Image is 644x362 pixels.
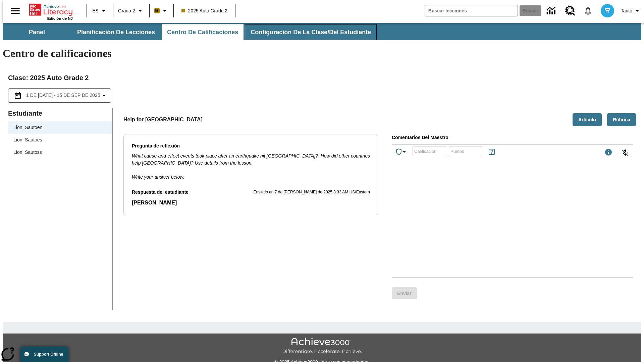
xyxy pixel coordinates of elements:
button: Perfil/Configuración [618,5,644,17]
span: Support Offline [34,352,63,357]
button: Configuración de la clase/del estudiante [245,24,377,40]
button: Haga clic para activar la función de reconocimiento de voz [617,145,633,161]
button: Centro de calificaciones [162,24,244,40]
span: B [155,6,159,15]
span: ES [92,7,99,14]
input: Buscar campo [425,5,518,16]
span: Tauto [621,7,632,14]
div: Subbarra de navegación [3,23,641,40]
img: Achieve3000 Differentiate Accelerate Achieve [282,338,362,355]
svg: Collapse Date Range Filter [100,92,108,100]
p: Enviado en 7 de [PERSON_NAME] de 2025 3:33 AM US/Eastern [253,189,370,196]
button: Support Offline [20,347,68,362]
input: Calificación: Se permiten letras, números y los símbolos: %, +, -. [413,142,446,160]
h1: Centro de calificaciones [3,47,641,60]
button: Reglas para ganar puntos y títulos epeciales, Se abrirá en una pestaña nueva. [485,145,498,159]
p: Help for [GEOGRAPHIC_DATA] [123,116,203,124]
span: Lion, Sautoen [13,124,107,131]
button: Panel [3,24,70,40]
span: 1 de [DATE] - 15 de sep de 2025 [26,92,100,99]
div: Lion, Sautoen [8,121,112,134]
button: Planificación de lecciones [72,24,160,40]
span: Lion, Sautoss [13,149,107,156]
div: Máximo 1000 caracteres Presiona Escape para desactivar la barra de herramientas y utiliza las tec... [604,148,612,158]
span: Edición de NJ [47,16,73,20]
div: Subbarra de navegación [3,24,377,40]
button: Grado: Grado 2, Elige un grado [115,5,147,17]
div: Portada [29,2,73,20]
a: Centro de información [543,2,561,20]
div: Lion, Sautoes [8,134,112,146]
a: Centro de recursos, Se abrirá en una pestaña nueva. [561,2,579,20]
button: Artículo, Se abrirá en una pestaña nueva. [573,113,602,126]
p: Respuesta del estudiante [132,189,189,196]
h2: Clase : 2025 Auto Grade 2 [8,72,636,83]
p: [PERSON_NAME] [132,199,370,207]
span: Lion, Sautoes [13,136,107,143]
button: Escoja un nuevo avatar [597,2,618,19]
span: Grado 2 [118,7,135,14]
p: Write your answer below. [132,167,370,181]
div: Calificación: Se permiten letras, números y los símbolos: %, +, -. [413,146,446,156]
button: Premio especial [392,145,411,159]
button: Boost El color de la clase es anaranjado claro. Cambiar el color de la clase. [152,5,171,17]
a: Notificaciones [579,2,597,19]
input: Puntos: Solo puede asignar 25 puntos o menos. [449,142,482,160]
button: Lenguaje: ES, Selecciona un idioma [89,5,111,17]
button: Abrir el menú lateral [5,1,25,21]
div: Puntos: Solo puede asignar 25 puntos o menos. [449,146,482,156]
button: Rúbrica, Se abrirá en una pestaña nueva. [607,113,636,126]
p: Respuesta del estudiante [132,199,370,207]
button: Seleccione el intervalo de fechas opción del menú [11,92,108,100]
p: Comentarios del maestro [392,134,633,141]
img: avatar image [601,4,614,17]
div: Lion, Sautoss [8,146,112,159]
span: 2025 Auto Grade 2 [181,7,228,14]
a: Portada [29,3,73,16]
p: Pregunta de reflexión [132,142,370,150]
p: Estudiante [8,108,112,119]
p: What cause-and-effect events took place after an earthquake hit [GEOGRAPHIC_DATA]? How did other ... [132,153,370,167]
